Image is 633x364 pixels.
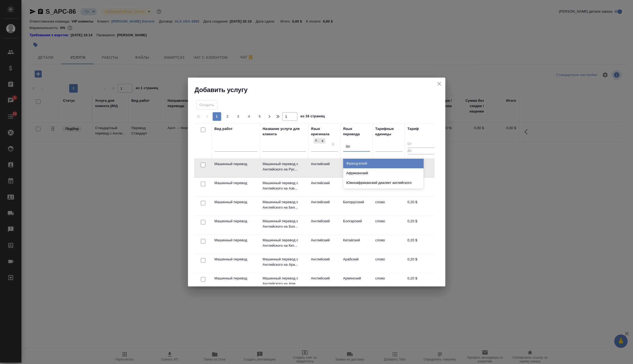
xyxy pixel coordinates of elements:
p: Машинный перевод с Английского на Бел... [263,199,306,210]
button: close [435,80,443,88]
p: Машинный перевод с Английского на Ара... [263,257,306,267]
div: Английский [313,137,326,144]
td: Азербайджанский [340,178,373,196]
p: Машинный перевод с Английского на Арм... [263,276,306,286]
td: 0,20 $ [405,273,437,292]
td: слово [373,273,405,292]
button: 3 [234,112,243,121]
input: От [408,141,434,148]
button: 4 [245,112,253,121]
span: 3 [234,114,243,119]
span: 5 [256,114,264,119]
td: Английский [308,159,340,177]
td: Арабский [340,254,373,273]
p: Машинный перевод с Английского на Азе... [263,180,306,191]
button: 2 [223,112,232,121]
div: Язык перевода [343,126,370,137]
td: 0,20 $ [405,235,437,254]
div: Французский [343,159,424,168]
div: Название услуги для клиента [263,126,306,137]
p: Машинный перевод [214,180,257,186]
td: слово [373,197,405,216]
div: Тарифные единицы [375,126,402,137]
td: Болгарский [340,216,373,235]
input: До [408,148,434,154]
td: Английский [308,254,340,273]
td: 0,20 $ [405,254,437,273]
td: Английский [308,178,340,196]
td: Английский [308,197,340,216]
p: Машинный перевод с Английского на Кит... [263,238,306,248]
div: Южноафриканский диалект английского [343,178,424,188]
span: 2 [223,114,232,119]
div: Африканский [343,168,424,178]
p: Машинный перевод с Английского на Рус... [263,161,306,172]
div: Английский [314,138,320,144]
td: 0,20 $ [405,216,437,235]
p: Машинный перевод с Английского на Бол... [263,219,306,229]
td: Английский [308,216,340,235]
h2: Добавить услугу [195,86,445,94]
div: Вид работ [214,126,233,132]
td: Китайский [340,235,373,254]
span: 4 [245,114,253,119]
div: Язык оригинала [311,126,338,137]
p: Машинный перевод [214,199,257,205]
td: слово [373,254,405,273]
p: Машинный перевод [214,161,257,167]
p: Машинный перевод [214,257,257,262]
p: Машинный перевод [214,276,257,281]
td: слово [373,235,405,254]
td: Русский [340,159,373,177]
p: Машинный перевод [214,219,257,224]
td: Армянский [340,273,373,292]
td: Белорусский [340,197,373,216]
td: 0,20 $ [405,197,437,216]
td: Английский [308,235,340,254]
p: Машинный перевод [214,238,257,243]
div: Тариф [408,126,419,132]
td: Английский [308,273,340,292]
td: слово [373,216,405,235]
button: 5 [256,112,264,121]
span: из 16 страниц [301,113,325,121]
